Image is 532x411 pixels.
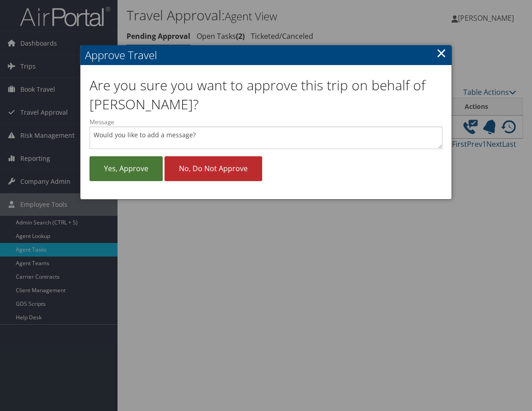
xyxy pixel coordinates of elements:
[89,156,163,181] a: Yes, approve
[165,156,262,181] a: No, do not approve
[89,126,443,149] textarea: Message
[89,76,443,114] h1: Are you sure you want to approve this trip on behalf of [PERSON_NAME]?
[436,44,447,62] a: ×
[89,117,443,149] label: Message
[80,45,452,65] h2: Approve Travel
